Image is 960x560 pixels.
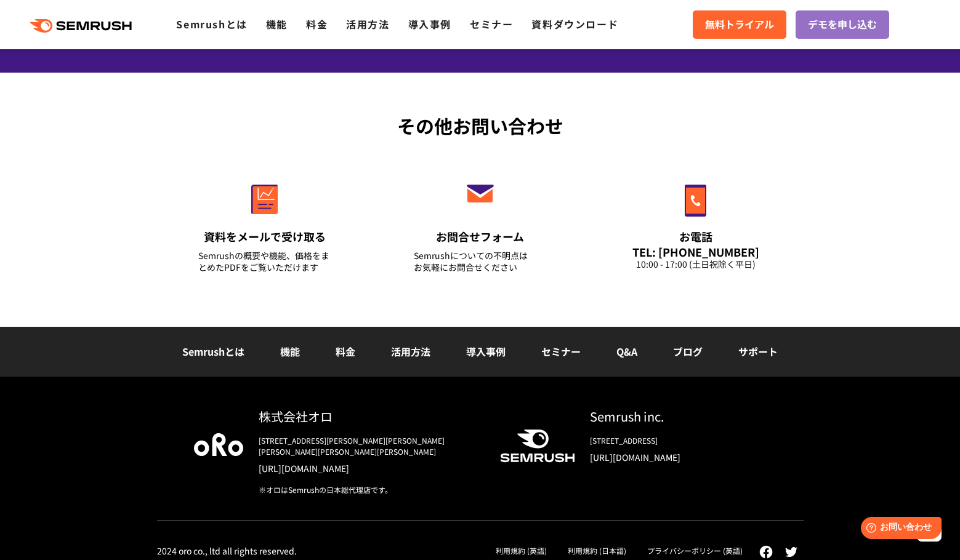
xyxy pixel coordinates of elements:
[531,17,618,31] a: 資料ダウンロード
[391,344,430,359] a: 活用方法
[466,344,506,359] a: 導入事例
[673,344,703,359] a: ブログ
[693,10,786,39] a: 無料トライアル
[198,229,331,244] div: 資料をメールで受け取る
[496,545,547,556] a: 利用規約 (英語)
[705,17,774,33] span: 無料トライアル
[176,17,247,31] a: Semrushとは
[616,344,637,359] a: Q&A
[759,545,773,559] img: facebook
[629,229,762,244] div: お電話
[259,462,480,474] a: [URL][DOMAIN_NAME]
[259,435,480,457] div: [STREET_ADDRESS][PERSON_NAME][PERSON_NAME][PERSON_NAME][PERSON_NAME][PERSON_NAME]
[346,17,389,31] a: 活用方法
[590,407,767,425] div: Semrush inc.
[414,250,547,273] div: Semrushについての不明点は お気軽にお問合せください
[629,245,762,258] div: TEL: [PHONE_NUMBER]
[259,484,480,495] div: ※オロはSemrushの日本総代理店です。
[266,17,288,31] a: 機能
[590,451,767,463] a: [URL][DOMAIN_NAME]
[568,545,626,556] a: 利用規約 (日本語)
[414,229,547,244] div: お問合せフォーム
[157,112,804,140] div: その他お問い合わせ
[172,158,357,289] a: 資料をメールで受け取る Semrushの概要や機能、価格をまとめたPDFをご覧いただけます
[796,10,889,39] a: デモを申し込む
[470,17,513,31] a: セミナー
[785,547,797,557] img: twitter
[629,258,762,270] div: 10:00 - 17:00 (土日祝除く平日)
[541,344,581,359] a: セミナー
[336,344,355,359] a: 料金
[194,433,243,455] img: oro company
[198,250,331,273] div: Semrushの概要や機能、価格をまとめたPDFをご覧いただけます
[306,17,328,31] a: 料金
[280,344,300,359] a: 機能
[738,344,778,359] a: サポート
[259,407,480,425] div: 株式会社オロ
[182,344,244,359] a: Semrushとは
[590,435,767,446] div: [STREET_ADDRESS]
[850,512,946,546] iframe: Help widget launcher
[408,17,451,31] a: 導入事例
[388,158,573,289] a: お問合せフォーム Semrushについての不明点はお気軽にお問合せください
[157,545,297,556] div: 2024 oro co., ltd all rights reserved.
[647,545,743,556] a: プライバシーポリシー (英語)
[808,17,877,33] span: デモを申し込む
